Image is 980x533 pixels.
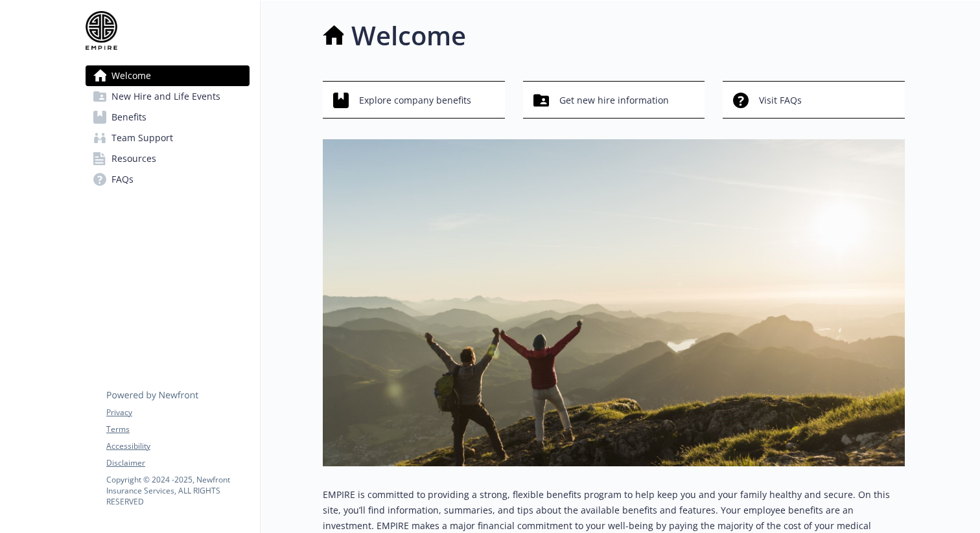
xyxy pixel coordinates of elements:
[86,169,250,190] a: FAQs
[323,81,505,119] button: Explore company benefits
[106,407,249,418] a: Privacy
[723,81,905,119] button: Visit FAQs
[111,169,134,190] span: FAQs
[106,457,249,469] a: Disclaimer
[86,65,250,86] a: Welcome
[106,440,249,452] a: Accessibility
[106,424,249,435] a: Terms
[111,148,156,169] span: Resources
[86,128,250,148] a: Team Support
[759,88,802,113] span: Visit FAQs
[559,88,669,113] span: Get new hire information
[111,107,146,128] span: Benefits
[323,139,905,466] img: overview page banner
[111,65,151,86] span: Welcome
[111,86,220,107] span: New Hire and Life Events
[86,86,250,107] a: New Hire and Life Events
[86,148,250,169] a: Resources
[359,88,471,113] span: Explore company benefits
[106,474,249,507] p: Copyright © 2024 - 2025 , Newfront Insurance Services, ALL RIGHTS RESERVED
[523,81,705,119] button: Get new hire information
[111,128,173,148] span: Team Support
[86,107,250,128] a: Benefits
[351,16,466,55] h1: Welcome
